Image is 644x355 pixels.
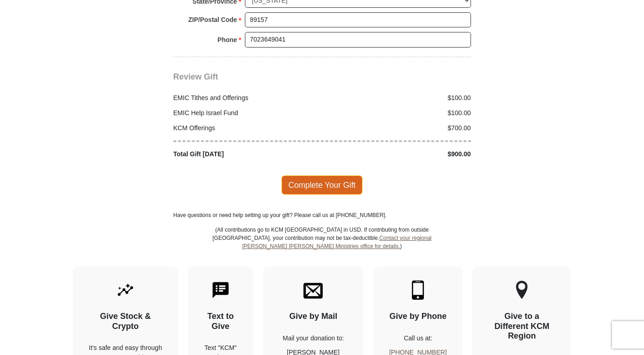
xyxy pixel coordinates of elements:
[488,312,555,341] h4: Give to a Different KCM Region
[89,312,162,331] h4: Give Stock & Crypto
[279,334,348,343] p: Mail your donation to:
[322,93,476,103] div: $100.00
[242,235,432,249] a: Contact your regional [PERSON_NAME] [PERSON_NAME] Ministries office for details.
[322,123,476,133] div: $700.00
[322,108,476,118] div: $100.00
[322,149,476,159] div: $900.00
[212,226,432,267] p: (All contributions go to KCM [GEOGRAPHIC_DATA] in USD. If contributing from outside [GEOGRAPHIC_D...
[281,175,363,195] span: Complete Your Gift
[168,123,322,133] div: KCM Offerings
[204,312,238,331] h4: Text to Give
[173,211,471,219] p: Have questions or need help setting up your gift? Please call us at [PHONE_NUMBER].
[303,281,323,300] img: envelope.svg
[408,281,428,300] img: mobile.svg
[389,334,447,343] p: Call us at:
[389,312,447,322] h4: Give by Phone
[173,72,218,81] span: Review Gift
[168,93,322,103] div: EMIC Tithes and Offerings
[188,13,237,26] strong: ZIP/Postal Code
[168,108,322,118] div: EMIC Help Israel Fund
[217,33,237,46] strong: Phone
[168,149,322,159] div: Total Gift [DATE]
[279,312,348,322] h4: Give by Mail
[211,281,230,300] img: text-to-give.svg
[116,281,135,300] img: give-by-stock.svg
[515,281,528,300] img: other-region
